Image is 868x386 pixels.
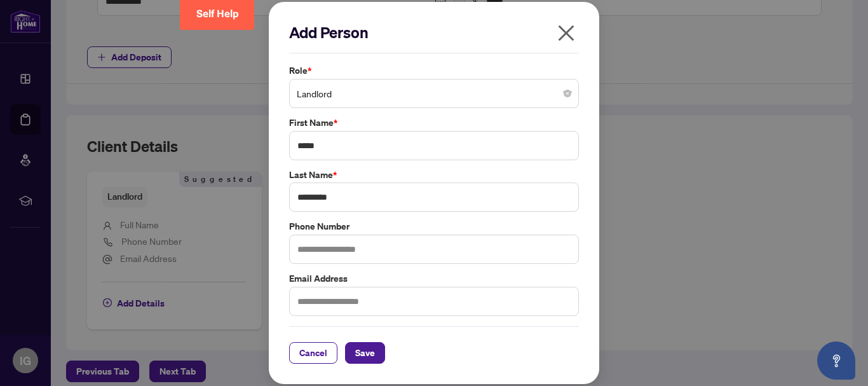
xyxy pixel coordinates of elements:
[345,342,385,364] button: Save
[289,168,579,182] label: Last Name
[297,81,571,106] span: Landlord
[289,219,579,233] label: Phone Number
[817,341,855,380] button: Open asap
[299,343,327,363] span: Cancel
[289,272,579,286] label: Email Address
[355,343,375,363] span: Save
[289,116,579,130] label: First Name
[196,8,239,20] span: Self Help
[564,90,571,97] span: close-circle
[289,64,579,78] label: Role
[289,342,337,364] button: Cancel
[289,22,579,43] h2: Add Person
[556,23,576,43] span: close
